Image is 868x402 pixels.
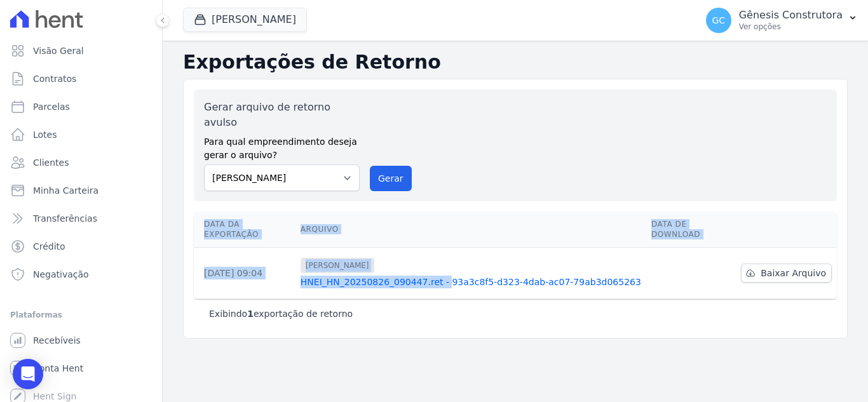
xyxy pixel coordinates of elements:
span: Baixar Arquivo [761,267,826,279]
span: Recebíveis [33,334,81,347]
a: Baixar Arquivo [741,264,832,283]
a: Minha Carteira [5,178,157,203]
a: HNEI_HN_20250826_090447.ret - 93a3c8f5-d323-4dab-ac07-79ab3d065263 [301,276,641,288]
a: Clientes [5,150,157,175]
span: Crédito [33,240,65,253]
th: Data de Download [646,211,736,248]
div: Open Intercom Messenger [13,359,43,389]
a: Visão Geral [5,38,157,64]
span: Lotes [33,128,57,141]
th: Arquivo [295,211,646,248]
span: Parcelas [33,100,70,113]
span: Negativação [33,268,89,281]
p: Ver opções [739,22,843,32]
a: Parcelas [5,94,157,119]
span: [PERSON_NAME] [301,258,374,273]
span: Visão Geral [33,44,84,57]
a: Transferências [5,206,157,231]
span: Clientes [33,156,69,169]
span: Transferências [33,212,97,225]
span: Conta Hent [33,362,83,375]
label: Para qual empreendimento deseja gerar o arquivo? [204,130,360,162]
a: Contratos [5,66,157,91]
span: GC [712,16,725,25]
button: GC Gênesis Construtora Ver opções [696,3,868,38]
h2: Exportações de Retorno [183,51,848,74]
a: Conta Hent [5,356,157,381]
b: 1 [247,309,254,319]
a: Crédito [5,234,157,259]
span: Contratos [33,72,76,85]
th: Data da Exportação [194,211,295,248]
label: Gerar arquivo de retorno avulso [204,100,360,130]
p: Exibindo exportação de retorno [209,307,353,320]
div: Plataformas [10,307,152,323]
a: Negativação [5,262,157,287]
a: Lotes [5,122,157,147]
span: Minha Carteira [33,184,98,197]
button: [PERSON_NAME] [183,8,307,32]
a: Recebíveis [5,328,157,353]
button: Gerar [370,166,412,191]
p: Gênesis Construtora [739,9,843,22]
td: [DATE] 09:04 [194,248,295,299]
